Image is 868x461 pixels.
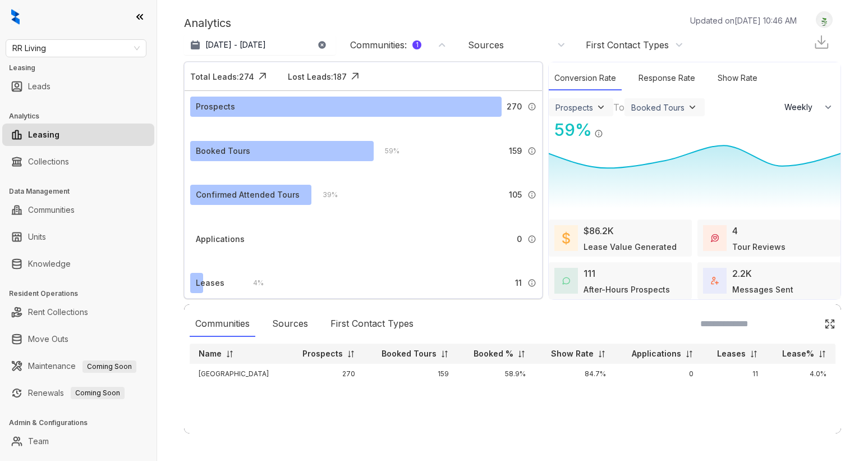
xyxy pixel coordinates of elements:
[702,364,767,384] td: 11
[824,318,835,330] img: Click Icon
[347,350,355,358] img: sorting
[286,364,364,384] td: 270
[690,15,797,26] p: Updated on [DATE] 10:46 AM
[507,101,522,113] span: 270
[196,189,300,201] div: Confirmed Attended Tours
[603,119,620,136] img: Click Icon
[412,40,421,49] div: 1
[562,231,570,245] img: LeaseValue
[584,241,677,253] div: Lease Value Generated
[551,348,594,359] p: Show Rate
[527,235,536,244] img: Info
[2,199,154,221] li: Communities
[184,35,336,55] button: [DATE] - [DATE]
[598,350,606,358] img: sorting
[71,387,125,399] span: Coming Soon
[549,66,622,90] div: Conversion Rate
[584,284,670,295] div: After-Hours Prospects
[717,348,746,359] p: Leases
[562,277,570,285] img: AfterHoursConversations
[555,103,593,112] div: Prospects
[28,226,46,248] a: Units
[196,277,224,289] div: Leases
[509,145,522,157] span: 159
[784,102,819,113] span: Weekly
[2,382,154,404] li: Renewals
[527,190,536,199] img: Info
[732,224,738,238] div: 4
[184,15,231,31] p: Analytics
[350,39,421,51] div: Communities :
[2,355,154,377] li: Maintenance
[267,311,314,337] div: Sources
[527,279,536,287] img: Info
[527,102,536,111] img: Info
[196,145,250,157] div: Booked Tours
[509,189,522,201] span: 105
[311,189,338,201] div: 39 %
[595,102,607,113] img: ViewFilterArrow
[818,350,826,358] img: sorting
[517,350,526,358] img: sorting
[242,277,264,289] div: 4 %
[732,241,786,253] div: Tour Reviews
[2,328,154,350] li: Move Outs
[9,289,157,299] h3: Resident Operations
[711,277,719,285] img: TotalFum
[374,145,399,157] div: 59 %
[28,75,50,98] a: Leads
[527,147,536,156] img: Info
[28,382,125,404] a: RenewalsComing Soon
[712,66,763,90] div: Show Rate
[732,267,752,280] div: 2.2K
[474,348,513,359] p: Booked %
[517,233,522,245] span: 0
[347,68,364,85] img: Click Icon
[468,39,504,51] div: Sources
[28,199,75,221] a: Communities
[196,101,235,113] div: Prospects
[2,253,154,275] li: Knowledge
[2,226,154,248] li: Units
[9,63,157,73] h3: Leasing
[82,360,136,373] span: Coming Soon
[440,350,449,358] img: sorting
[2,124,154,146] li: Leasing
[732,284,793,295] div: Messages Sent
[190,311,255,337] div: Communities
[2,430,154,453] li: Team
[549,117,592,143] div: 59 %
[2,301,154,323] li: Rent Collections
[711,234,719,242] img: TourReviews
[28,124,59,146] a: Leasing
[633,66,701,90] div: Response Rate
[767,364,835,384] td: 4.0%
[254,68,271,85] img: Click Icon
[190,364,286,384] td: [GEOGRAPHIC_DATA]
[535,364,615,384] td: 84.7%
[28,328,68,350] a: Move Outs
[205,39,266,51] p: [DATE] - [DATE]
[288,71,347,83] div: Lost Leads: 187
[613,101,624,114] div: To
[28,253,71,275] a: Knowledge
[11,9,20,25] img: logo
[9,418,157,428] h3: Admin & Configurations
[687,102,698,113] img: ViewFilterArrow
[2,150,154,173] li: Collections
[584,267,595,280] div: 111
[12,40,140,57] span: RR Living
[2,75,154,98] li: Leads
[782,348,814,359] p: Lease%
[28,150,69,173] a: Collections
[750,350,758,358] img: sorting
[594,129,603,138] img: Info
[615,364,702,384] td: 0
[28,301,88,323] a: Rent Collections
[515,277,522,289] span: 11
[325,311,419,337] div: First Contact Types
[685,350,694,358] img: sorting
[28,430,49,453] a: Team
[226,350,234,358] img: sorting
[801,319,810,328] img: SearchIcon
